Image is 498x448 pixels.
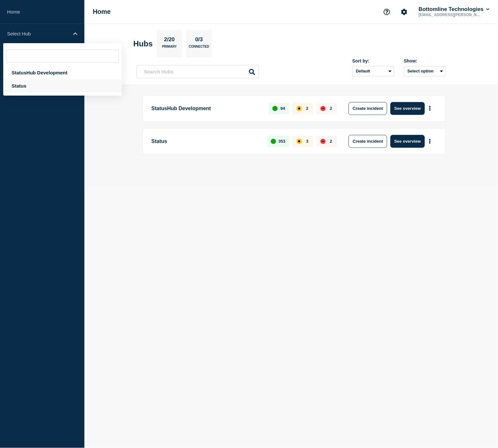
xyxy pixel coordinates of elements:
[151,102,261,115] p: StatusHub Development
[349,135,387,148] button: Create incident
[330,139,332,144] p: 2
[380,5,394,19] button: Support
[3,79,122,92] div: Status
[133,39,153,48] h2: Hubs
[3,66,122,79] div: StatusHub Development
[390,135,425,148] button: See overview
[306,106,308,111] p: 2
[151,135,260,148] p: Status
[426,102,434,114] button: More actions
[330,106,332,111] p: 2
[321,139,326,144] div: down
[273,106,278,111] div: up
[404,58,446,63] div: Show:
[297,106,302,111] div: affected
[162,36,177,45] p: 2/20
[426,135,434,147] button: More actions
[137,65,259,78] input: Search Hubs
[404,66,446,76] button: Select option
[349,102,387,115] button: Create incident
[162,45,177,52] p: Primary
[397,5,411,19] button: Account settings
[417,13,484,17] p: [EMAIL_ADDRESS][PERSON_NAME][DOMAIN_NAME]
[417,6,491,13] button: Bottomline Technologies
[321,106,326,111] div: down
[193,36,206,45] p: 0/3
[390,102,425,115] button: See overview
[189,45,209,52] p: Connected
[297,139,302,144] div: affected
[352,58,394,63] div: Sort by:
[306,139,308,144] p: 3
[93,8,111,15] h1: Home
[352,66,394,76] select: Sort by
[281,106,285,111] p: 94
[271,139,276,144] div: up
[7,31,69,36] p: Select Hub
[279,139,286,144] p: 353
